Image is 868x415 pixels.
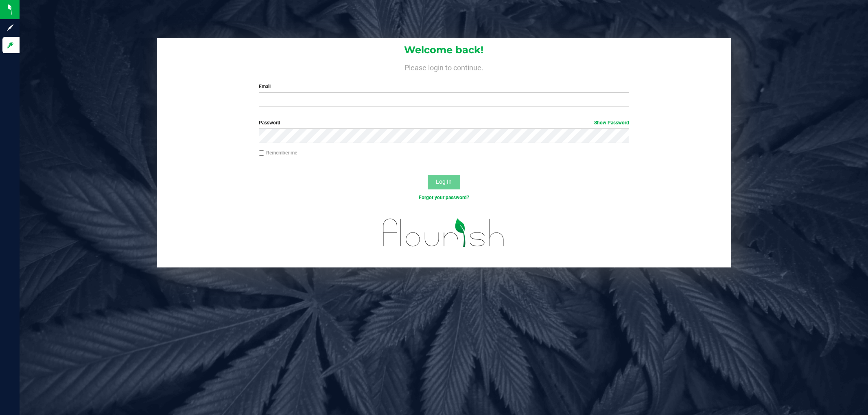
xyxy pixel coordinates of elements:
[259,150,265,156] input: Remember me
[6,41,14,49] inline-svg: Log in
[594,120,629,126] a: Show Password
[157,45,731,55] h1: Welcome back!
[428,175,460,189] button: Log In
[419,195,469,200] a: Forgot your password?
[259,149,297,156] label: Remember me
[436,178,452,185] span: Log In
[372,210,516,256] img: flourish_logo.svg
[259,120,280,126] span: Password
[259,83,629,90] label: Email
[6,24,14,32] inline-svg: Sign up
[157,62,731,72] h4: Please login to continue.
